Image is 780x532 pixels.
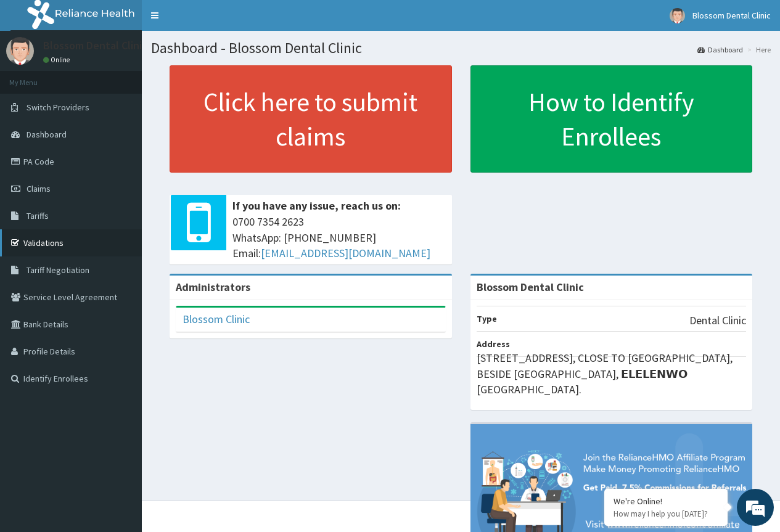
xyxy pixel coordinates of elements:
b: Administrators [176,280,250,294]
span: Switch Providers [27,102,89,113]
span: Blossom Dental Clinic [692,10,771,21]
span: Tariff Negotiation [27,264,89,276]
span: Claims [27,183,51,194]
b: Address [477,338,510,350]
a: Blossom Clinic [183,312,250,326]
a: [EMAIL_ADDRESS][DOMAIN_NAME] [261,246,430,260]
img: User Image [6,37,34,65]
b: Type [477,313,497,324]
h1: Dashboard - Blossom Dental Clinic [151,40,771,56]
span: Dashboard [27,129,67,140]
a: Online [43,55,73,64]
p: Dental Clinic [689,313,746,329]
div: We're Online! [614,496,718,507]
a: Click here to submit claims [170,65,452,173]
img: User Image [670,8,685,23]
span: 0700 7354 2623 WhatsApp: [PHONE_NUMBER] Email: [232,214,446,261]
p: How may I help you today? [614,509,718,519]
strong: Blossom Dental Clinic [477,280,584,294]
li: Here [744,44,771,55]
span: Tariffs [27,210,49,221]
b: If you have any issue, reach us on: [232,198,401,213]
a: Dashboard [697,44,743,55]
p: [STREET_ADDRESS], CLOSE TO [GEOGRAPHIC_DATA], BESIDE [GEOGRAPHIC_DATA], 𝗘𝗟𝗘𝗟𝗘𝗡𝗪𝗢 [GEOGRAPHIC_DATA]. [477,350,747,398]
a: How to Identify Enrollees [470,65,753,173]
p: Blossom Dental Clinic [43,40,147,51]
